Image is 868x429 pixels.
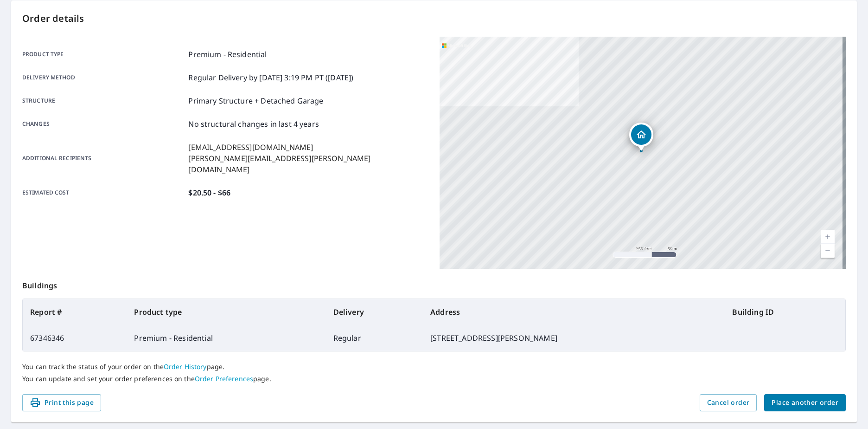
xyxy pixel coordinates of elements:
[22,187,185,198] p: Estimated cost
[23,299,127,325] th: Report #
[22,12,846,26] p: Order details
[22,95,185,106] p: Structure
[188,153,428,175] p: [PERSON_NAME][EMAIL_ADDRESS][PERSON_NAME][DOMAIN_NAME]
[326,299,423,325] th: Delivery
[127,299,325,325] th: Product type
[22,375,846,383] p: You can update and set your order preferences on the page.
[22,118,185,130] p: Changes
[629,123,653,151] div: Dropped pin, building 1, Residential property, 685 Thatchers Mill Rd Paris, KY 40361
[188,95,323,106] p: Primary Structure + Detached Garage
[188,49,267,60] p: Premium - Residential
[195,374,253,383] a: Order Preferences
[22,72,185,83] p: Delivery method
[821,244,835,258] a: Current Level 17, Zoom Out
[423,299,725,325] th: Address
[326,325,423,351] td: Regular
[22,363,846,371] p: You can track the status of your order on the page.
[772,397,838,409] span: Place another order
[700,394,757,411] button: Cancel order
[764,394,846,411] button: Place another order
[821,230,835,244] a: Current Level 17, Zoom In
[423,325,725,351] td: [STREET_ADDRESS][PERSON_NAME]
[188,142,428,153] p: [EMAIL_ADDRESS][DOMAIN_NAME]
[725,299,845,325] th: Building ID
[707,397,750,409] span: Cancel order
[127,325,325,351] td: Premium - Residential
[22,269,846,299] p: Buildings
[188,187,230,198] p: $20.50 - $66
[164,362,207,371] a: Order History
[188,72,353,83] p: Regular Delivery by [DATE] 3:19 PM PT ([DATE])
[30,397,94,409] span: Print this page
[188,118,319,130] p: No structural changes in last 4 years
[23,325,127,351] td: 67346346
[22,49,185,60] p: Product type
[22,394,101,411] button: Print this page
[22,142,185,175] p: Additional recipients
